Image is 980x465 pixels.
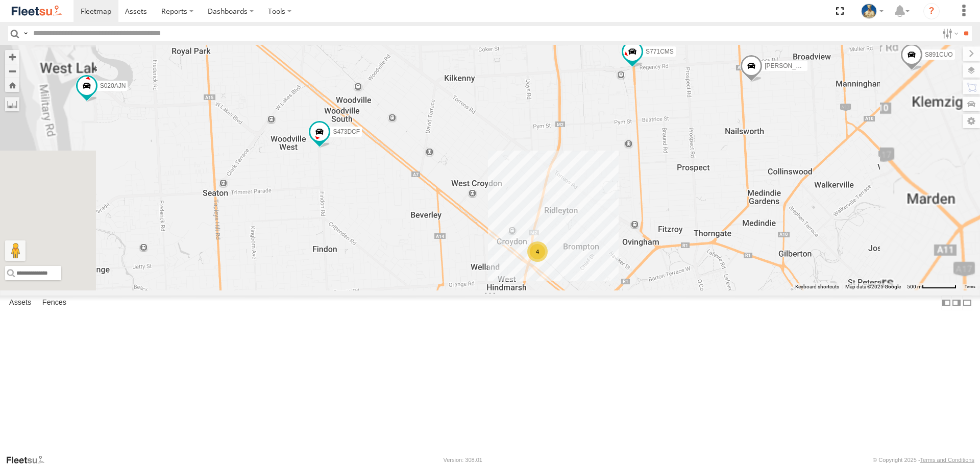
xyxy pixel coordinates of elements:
[6,455,53,465] a: Visit our Website
[951,296,962,310] label: Dock Summary Table to the Right
[907,284,922,289] span: 500 m
[962,296,972,310] label: Hide Summary Table
[920,457,974,463] a: Terms and Conditions
[857,4,887,19] div: Matt Draper
[845,284,901,289] span: Map data ©2025 Google
[444,457,482,463] div: Version: 308.01
[5,64,19,78] button: Zoom out
[5,97,19,111] label: Measure
[938,26,960,41] label: Search Filter Options
[527,241,548,262] div: 4
[941,296,951,310] label: Dock Summary Table to the Left
[646,48,674,56] span: S771CMS
[5,240,26,261] button: Drag Pegman onto the map to open Street View
[10,4,63,18] img: fleetsu-logo-horizontal.svg
[4,296,36,310] label: Assets
[5,50,19,64] button: Zoom in
[765,62,815,69] span: [PERSON_NAME]
[795,283,839,290] button: Keyboard shortcuts
[21,26,30,41] label: Search Query
[100,82,126,89] span: S020AJN
[873,457,974,463] div: © Copyright 2025 -
[923,3,940,19] i: ?
[904,283,960,290] button: Map scale: 500 m per 64 pixels
[925,52,953,59] span: S891CUO
[965,284,975,288] a: Terms (opens in new tab)
[333,129,360,136] span: S473DCF
[963,114,980,128] label: Map Settings
[37,296,71,310] label: Fences
[5,78,19,92] button: Zoom Home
